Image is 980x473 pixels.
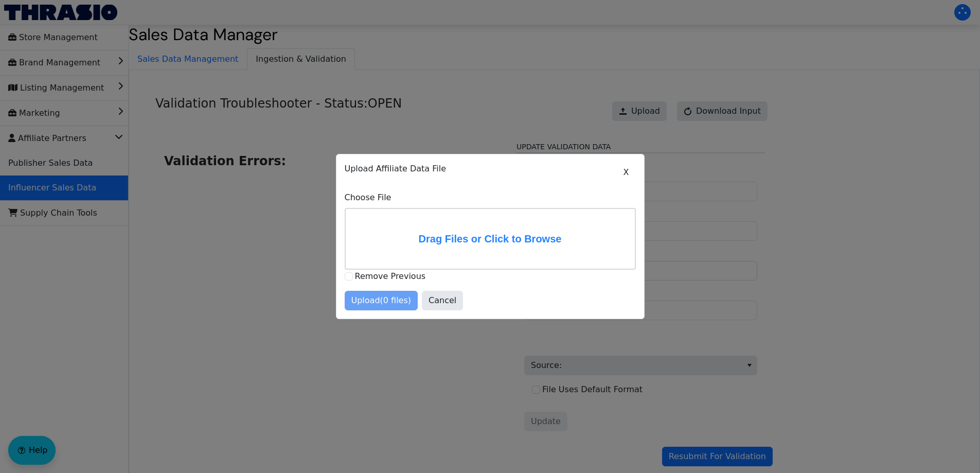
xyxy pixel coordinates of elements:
[422,291,463,310] button: Cancel
[345,163,636,175] p: Upload Affiliate Data File
[617,163,636,182] button: X
[429,294,456,307] span: Cancel
[355,271,426,281] label: Remove Previous
[345,191,636,204] label: Choose File
[623,166,629,179] span: X
[346,209,635,269] label: Drag Files or Click to Browse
